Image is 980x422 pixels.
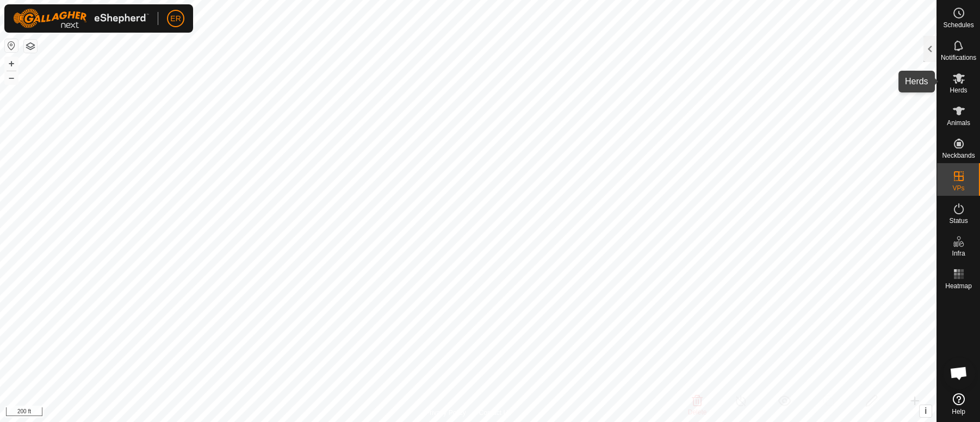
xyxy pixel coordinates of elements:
[952,250,965,257] span: Infra
[947,120,970,126] span: Animals
[170,13,181,24] span: ER
[479,408,511,418] a: Contact Us
[952,185,964,191] span: VPs
[5,39,18,52] button: Reset Map
[945,283,972,289] span: Heatmap
[942,357,975,389] a: Open chat
[952,408,965,415] span: Help
[949,218,967,224] span: Status
[943,22,973,28] span: Schedules
[13,9,149,28] img: Gallagher Logo
[942,152,975,159] span: Neckbands
[941,54,976,61] span: Notifications
[5,57,18,70] button: +
[5,71,18,84] button: –
[925,406,927,415] span: i
[937,389,980,419] a: Help
[950,87,967,94] span: Herds
[920,405,932,417] button: i
[425,408,466,418] a: Privacy Policy
[24,40,37,53] button: Map Layers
